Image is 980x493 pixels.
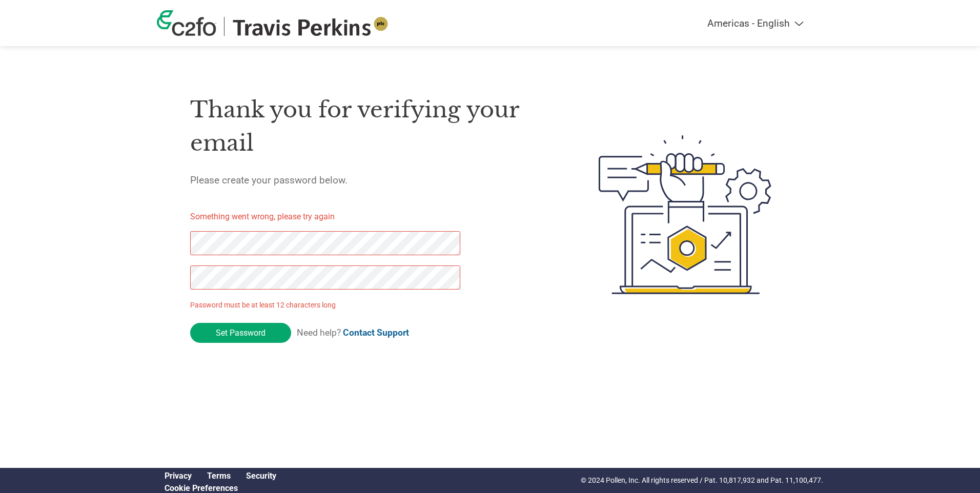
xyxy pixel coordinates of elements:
[207,471,231,481] a: Terms
[190,211,478,223] p: Something went wrong, please try again
[343,327,409,338] a: Contact Support
[581,475,823,486] p: © 2024 Pollen, Inc. All rights reserved / Pat. 10,817,932 and Pat. 11,100,477.
[246,471,276,481] a: Security
[297,327,409,338] span: Need help?
[157,483,284,493] div: Open Cookie Preferences Modal
[157,10,216,36] img: c2fo logo
[232,17,389,36] img: Travis Perkins
[580,79,790,351] img: create-password
[190,300,464,311] p: Password must be at least 12 characters long
[190,323,291,343] input: Set Password
[165,471,192,481] a: Privacy
[165,483,238,493] a: Cookie Preferences, opens a dedicated popup modal window
[190,174,550,186] h5: Please create your password below.
[190,93,550,159] h1: Thank you for verifying your email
